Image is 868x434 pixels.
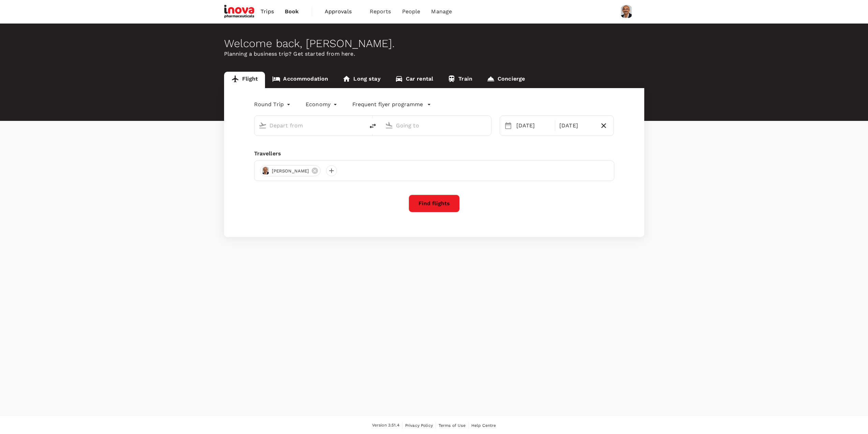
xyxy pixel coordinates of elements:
[471,423,496,428] span: Help Centre
[370,8,391,16] span: Reports
[224,50,644,58] p: Planning a business trip? Get started from here.
[514,119,554,132] div: [DATE]
[268,168,313,174] span: [PERSON_NAME]
[365,118,381,134] button: delete
[360,125,361,126] button: Open
[372,422,399,429] span: Version 3.51.4
[396,120,477,131] input: Going to
[388,72,441,88] a: Car rental
[335,72,387,88] a: Long stay
[352,100,431,109] button: Frequent flyer programme
[431,8,452,16] span: Manage
[405,422,433,429] a: Privacy Policy
[409,195,460,212] button: Find flights
[486,125,488,126] button: Open
[480,72,532,88] a: Concierge
[352,100,423,109] p: Frequent flyer programme
[224,72,265,88] a: Flight
[285,8,299,16] span: Book
[439,422,466,429] a: Terms of Use
[620,5,633,18] img: Balasubramanya Balasubramanya
[261,8,274,16] span: Trips
[402,8,421,16] span: People
[265,72,335,88] a: Accommodation
[260,165,321,176] div: [PERSON_NAME]
[224,4,255,19] img: iNova Pharmaceuticals
[325,8,359,16] span: Approvals
[262,167,270,175] img: avatar-684f8186645b8.png
[254,150,614,158] div: Travellers
[439,423,466,428] span: Terms of Use
[269,120,350,131] input: Depart from
[440,72,480,88] a: Train
[471,422,496,429] a: Help Centre
[306,99,339,110] div: Economy
[224,37,644,50] div: Welcome back , [PERSON_NAME] .
[405,423,433,428] span: Privacy Policy
[557,119,597,132] div: [DATE]
[254,99,292,110] div: Round Trip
